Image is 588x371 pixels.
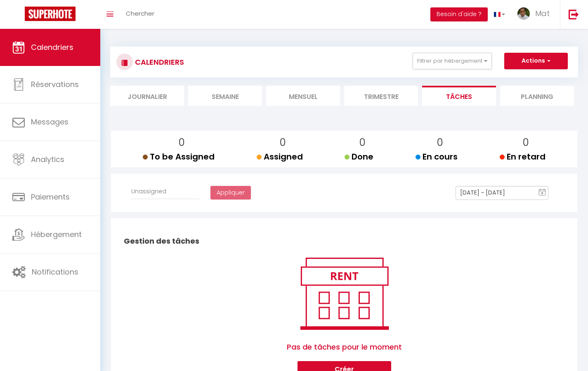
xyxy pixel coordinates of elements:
[263,135,303,150] p: 0
[31,229,82,240] span: Hébergement
[517,7,530,20] img: ...
[210,186,251,200] button: Appliquer
[500,151,545,162] span: En retard
[122,228,567,254] h2: Gestion des tâches
[266,86,340,106] li: Mensuel
[133,53,184,71] h3: CALENDRIERS
[506,135,545,150] p: 0
[430,7,488,21] button: Besoin d'aide ?
[110,86,184,106] li: Journalier
[422,135,458,150] p: 0
[292,254,397,333] img: rent.png
[31,154,64,164] span: Analytics
[413,53,492,69] button: Filtrer par hébergement
[345,151,373,162] span: Done
[32,267,78,277] span: Notifications
[126,9,154,18] span: Chercher
[7,3,31,28] button: Ouvrir le widget de chat LiveChat
[535,8,550,19] span: Mat
[416,151,458,162] span: En cours
[456,186,548,200] input: Select Date Range
[500,86,574,106] li: Planning
[31,192,70,202] span: Paiements
[504,53,568,69] button: Actions
[31,42,73,52] span: Calendriers
[257,151,303,162] span: Assigned
[31,117,68,127] span: Messages
[351,135,373,150] p: 0
[143,151,215,162] span: To be Assigned
[188,86,262,106] li: Semaine
[541,191,543,195] text: 8
[344,86,418,106] li: Trimestre
[287,333,402,361] span: Pas de tâches pour le moment
[31,79,79,89] span: Réservations
[422,86,496,106] li: Tâches
[569,9,579,19] img: logout
[149,135,215,150] p: 0
[25,7,76,21] img: Super Booking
